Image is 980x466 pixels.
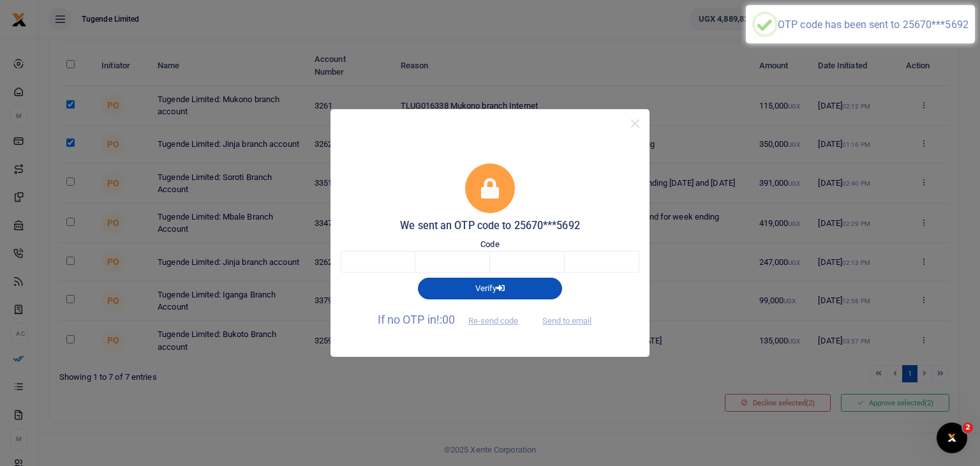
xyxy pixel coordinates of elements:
[378,313,530,326] span: If no OTP in
[436,313,455,326] span: !:00
[778,19,969,31] div: OTP code has been sent to 25670***5692
[341,220,639,232] h5: We sent an OTP code to 25670***5692
[626,114,644,133] button: Close
[963,423,973,433] span: 2
[418,278,562,299] button: Verify
[937,423,967,453] iframe: Intercom live chat
[480,238,499,251] label: Code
